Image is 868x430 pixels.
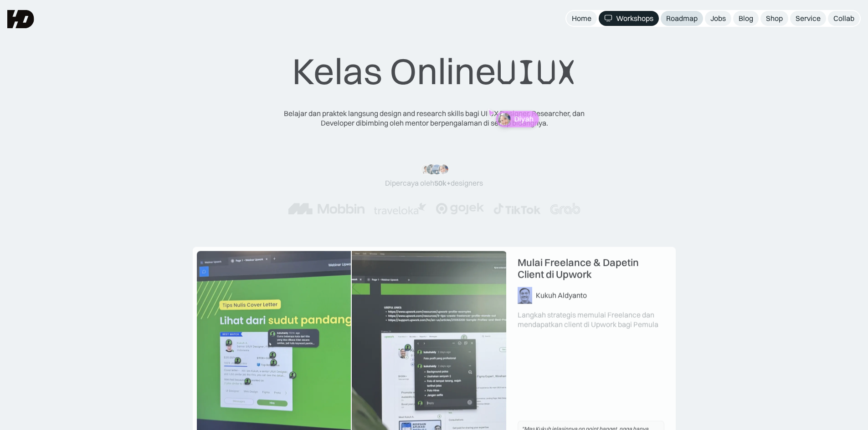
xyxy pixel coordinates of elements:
span: 50k+ [434,178,451,187]
div: Service [796,14,821,23]
div: Kelas Online [292,49,576,94]
a: Workshops [599,11,659,26]
div: Blog [739,14,753,23]
a: Collab [828,11,860,26]
a: Service [790,11,826,26]
div: Workshops [616,14,653,23]
div: Collab [833,14,854,23]
a: Blog [733,11,759,26]
div: Home [572,14,591,23]
a: Shop [760,11,788,26]
div: Dipercaya oleh designers [385,178,483,188]
div: Shop [766,14,783,23]
div: Roadmap [666,14,698,23]
div: Jobs [710,14,726,23]
a: Roadmap [661,11,703,26]
div: Belajar dan praktek langsung design and research skills bagi UI UX Designer, Researcher, dan Deve... [270,109,598,128]
span: UIUX [496,51,576,94]
a: Home [566,11,597,26]
a: Jobs [705,11,731,26]
p: Diyah [514,115,533,123]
